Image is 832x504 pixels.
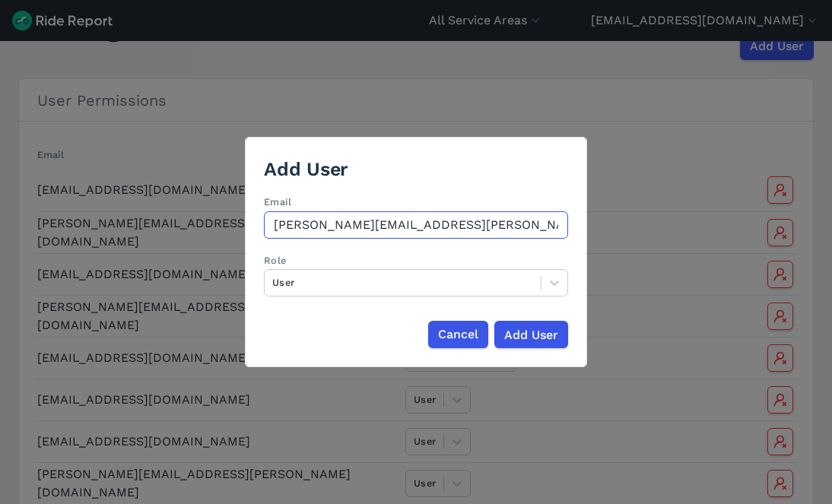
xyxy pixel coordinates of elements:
[494,321,568,348] input: Add User
[438,325,478,344] span: Cancel
[264,255,286,266] label: Role
[264,211,568,239] input: iona@sunnycity.gov
[264,195,568,209] label: Email
[264,156,568,182] h3: Add User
